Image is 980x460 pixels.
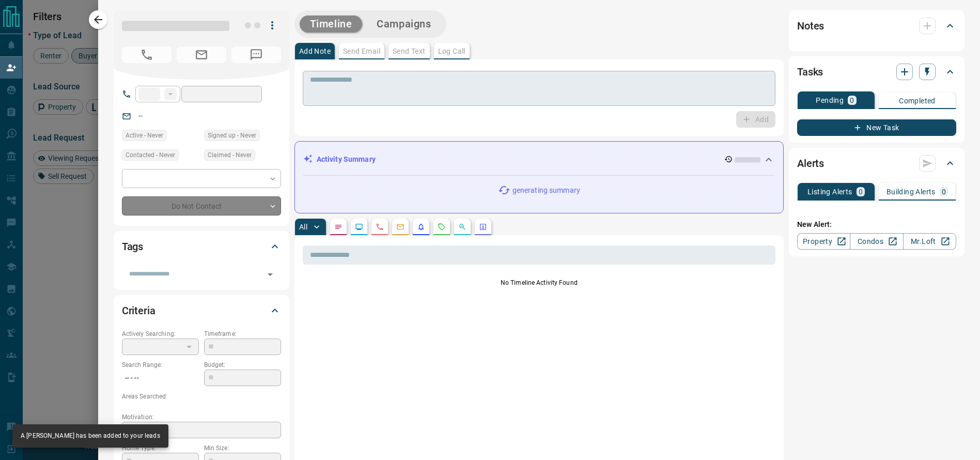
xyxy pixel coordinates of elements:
p: -- - -- [122,370,199,387]
button: New Task [797,119,956,136]
p: Motivation: [122,412,281,422]
svg: Notes [334,223,343,231]
button: Timeline [300,16,363,33]
p: generating summary [512,185,580,196]
p: 0 [859,188,863,195]
div: Alerts [797,151,956,176]
p: Areas Searched: [122,392,281,401]
svg: Listing Alerts [417,223,425,231]
a: Condos [850,233,903,250]
h2: Tasks [797,64,823,80]
span: Claimed - Never [208,150,252,160]
span: No Number [231,47,281,63]
a: Property [797,233,850,250]
span: Contacted - Never [126,150,175,160]
svg: Requests [438,223,446,231]
span: No Number [122,47,172,63]
svg: Emails [396,223,405,231]
svg: Opportunities [458,223,466,231]
h2: Notes [797,18,824,34]
p: New Alert: [797,219,956,230]
p: Pending [816,97,844,104]
div: Criteria [122,298,281,323]
h2: Alerts [797,155,824,172]
p: Budget: [204,360,281,370]
p: Completed [899,97,936,104]
button: Open [263,267,277,282]
div: Tasks [797,59,956,84]
p: Add Note [299,48,331,55]
span: No Email [177,47,226,63]
div: Tags [122,234,281,259]
p: Min Size: [204,443,281,453]
p: No Timeline Activity Found [303,278,775,287]
p: Activity Summary [317,154,376,165]
h2: Criteria [122,302,155,319]
h2: Tags [122,238,143,255]
p: All [299,223,307,231]
span: Signed up - Never [208,130,256,141]
p: Search Range: [122,360,199,370]
div: Do Not Contact [122,196,281,216]
p: Building Alerts [886,188,936,195]
p: Actively Searching: [122,329,199,339]
svg: Lead Browsing Activity [355,223,363,231]
p: Home Type: [122,443,199,453]
a: Mr.Loft [903,233,956,250]
p: Timeframe: [204,329,281,339]
div: Activity Summary [303,150,775,169]
div: A [PERSON_NAME] has been added to your leads [21,427,160,444]
span: Active - Never [126,130,163,141]
p: Listing Alerts [807,188,852,195]
p: 0 [942,188,946,195]
p: 0 [850,97,854,104]
button: Campaigns [366,16,441,33]
div: Notes [797,13,956,38]
svg: Agent Actions [479,223,487,231]
svg: Calls [376,223,384,231]
a: -- [138,112,143,120]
